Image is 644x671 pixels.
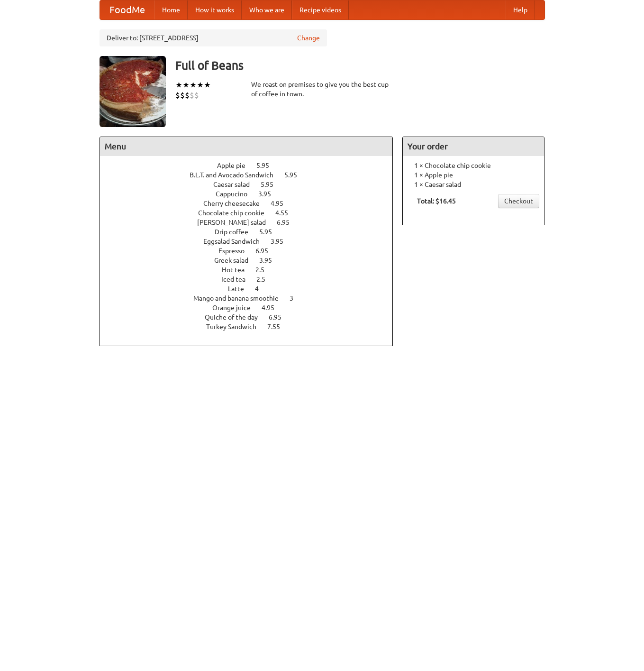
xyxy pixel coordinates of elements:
[197,219,307,226] a: [PERSON_NAME] salad 6.95
[408,180,539,189] li: 1 × Caesar salad
[275,209,298,217] span: 4.55
[271,238,293,245] span: 3.95
[271,200,293,207] span: 4.95
[269,313,291,321] span: 6.95
[213,181,291,188] a: Caesar salad 5.95
[262,304,284,312] span: 4.95
[182,80,190,90] li: ★
[190,80,197,90] li: ★
[203,200,269,207] span: Cherry cheesecake
[255,247,278,255] span: 6.95
[180,90,185,101] li: $
[190,90,194,101] li: $
[228,285,276,293] a: Latte 4
[194,90,199,101] li: $
[175,80,182,90] li: ★
[222,266,254,274] span: Hot tea
[267,323,290,331] span: 7.55
[256,276,275,283] span: 2.5
[204,80,211,90] li: ★
[222,266,282,274] a: Hot tea 2.5
[190,171,283,179] span: B.L.T. and Avocado Sandwich
[214,257,290,264] a: Greek salad 3.95
[259,228,281,236] span: 5.95
[205,313,299,321] a: Quiche of the day 6.95
[203,238,301,245] a: Eggsalad Sandwich 3.95
[206,323,266,331] span: Turkey Sandwich
[100,29,327,46] div: Deliver to: [STREET_ADDRESS]
[213,181,259,188] span: Caesar salad
[284,171,307,179] span: 5.95
[185,90,190,101] li: $
[175,90,180,101] li: $
[221,276,283,283] a: Iced tea 2.5
[242,0,292,19] a: Who we are
[212,304,260,312] span: Orange juice
[258,190,281,198] span: 3.95
[198,209,274,217] span: Chocolate chip cookie
[277,219,299,226] span: 6.95
[221,276,255,283] span: Iced tea
[203,238,269,245] span: Eggsalad Sandwich
[100,137,393,156] h4: Menu
[417,197,456,205] b: Total: $16.45
[100,0,154,19] a: FoodMe
[188,0,242,19] a: How it works
[206,323,298,331] a: Turkey Sandwich 7.55
[251,80,393,99] div: We roast on premises to give you the best cup of coffee in town.
[197,80,204,90] li: ★
[408,170,539,180] li: 1 × Apple pie
[217,162,255,169] span: Apple pie
[259,257,281,264] span: 3.95
[205,313,267,321] span: Quiche of the day
[212,304,292,312] a: Orange juice 4.95
[198,209,306,217] a: Chocolate chip cookie 4.55
[408,161,539,170] li: 1 × Chocolate chip cookie
[297,33,320,43] a: Change
[100,56,166,127] img: angular.jpg
[261,181,283,188] span: 5.95
[255,266,274,274] span: 2.5
[218,247,286,255] a: Espresso 6.95
[193,294,311,302] a: Mango and banana smoothie 3
[197,219,275,226] span: [PERSON_NAME] salad
[290,294,303,302] span: 3
[214,257,258,264] span: Greek salad
[256,162,279,169] span: 5.95
[403,137,544,156] h4: Your order
[193,294,288,302] span: Mango and banana smoothie
[215,228,258,236] span: Drip coffee
[154,0,188,19] a: Home
[216,190,289,198] a: Cappucino 3.95
[203,200,301,207] a: Cherry cheesecake 4.95
[255,285,268,293] span: 4
[292,0,349,19] a: Recipe videos
[215,228,290,236] a: Drip coffee 5.95
[498,194,539,208] a: Checkout
[218,247,254,255] span: Espresso
[190,171,315,179] a: B.L.T. and Avocado Sandwich 5.95
[216,190,257,198] span: Cappucino
[217,162,287,169] a: Apple pie 5.95
[228,285,254,293] span: Latte
[506,0,535,19] a: Help
[175,56,545,75] h3: Full of Beans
